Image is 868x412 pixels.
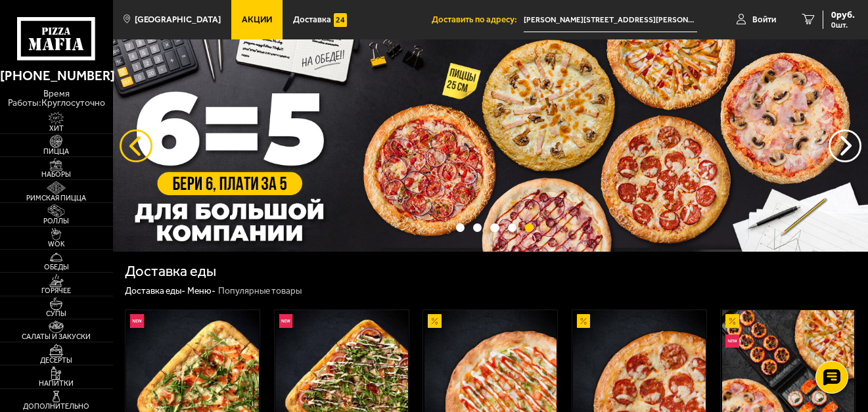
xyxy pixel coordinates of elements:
[187,285,216,296] a: Меню-
[829,129,861,162] button: предыдущий
[577,314,591,328] img: Акционный
[752,15,776,24] span: Войти
[456,223,465,232] button: точки переключения
[525,223,534,232] button: точки переключения
[725,314,739,328] img: Акционный
[218,285,302,297] div: Популярные товары
[490,223,499,232] button: точки переключения
[125,264,216,279] h1: Доставка еды
[428,314,442,328] img: Акционный
[473,223,482,232] button: точки переключения
[135,15,221,24] span: [GEOGRAPHIC_DATA]
[242,15,272,24] span: Акции
[130,314,144,328] img: Новинка
[432,15,524,24] span: Доставить по адресу:
[293,15,331,24] span: Доставка
[279,314,293,328] img: Новинка
[831,11,855,20] span: 0 руб.
[725,334,739,348] img: Новинка
[524,8,697,32] input: Ваш адрес доставки
[334,13,348,27] img: 15daf4d41897b9f0e9f617042186c801.svg
[120,129,152,162] button: следующий
[508,223,516,232] button: точки переключения
[125,285,185,296] a: Доставка еды-
[831,21,855,29] span: 0 шт.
